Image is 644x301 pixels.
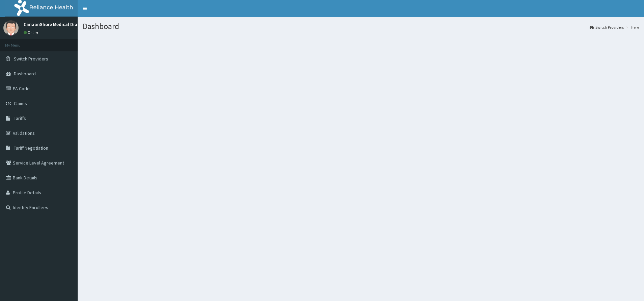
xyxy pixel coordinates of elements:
[14,100,27,106] span: Claims
[624,24,639,30] li: Here
[590,24,624,30] a: Switch Providers
[14,115,26,121] span: Tariffs
[24,30,40,35] a: Online
[14,56,48,62] span: Switch Providers
[14,71,36,77] span: Dashboard
[3,20,19,35] img: User Image
[14,145,48,151] span: Tariff Negotiation
[24,22,96,27] p: CanaanShore Medical Diagnostics
[83,22,639,31] h1: Dashboard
